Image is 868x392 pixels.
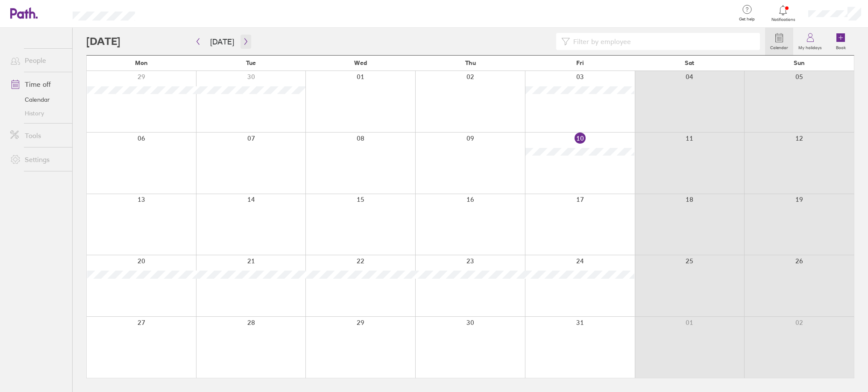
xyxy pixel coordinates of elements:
[3,76,72,93] a: Time off
[354,59,367,66] span: Wed
[3,93,72,106] a: Calendar
[203,35,241,49] button: [DATE]
[570,33,755,50] input: Filter by employee
[765,43,793,50] label: Calendar
[793,43,827,50] label: My holidays
[465,59,476,66] span: Thu
[576,59,584,66] span: Fri
[246,59,256,66] span: Tue
[827,28,854,55] a: Book
[831,43,851,50] label: Book
[733,17,761,22] span: Get help
[794,59,805,66] span: Sun
[3,127,72,144] a: Tools
[3,52,72,69] a: People
[135,59,148,66] span: Mon
[685,59,694,66] span: Sat
[765,28,793,55] a: Calendar
[3,151,72,168] a: Settings
[769,4,797,22] a: Notifications
[793,28,827,55] a: My holidays
[3,106,72,120] a: History
[769,17,797,22] span: Notifications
